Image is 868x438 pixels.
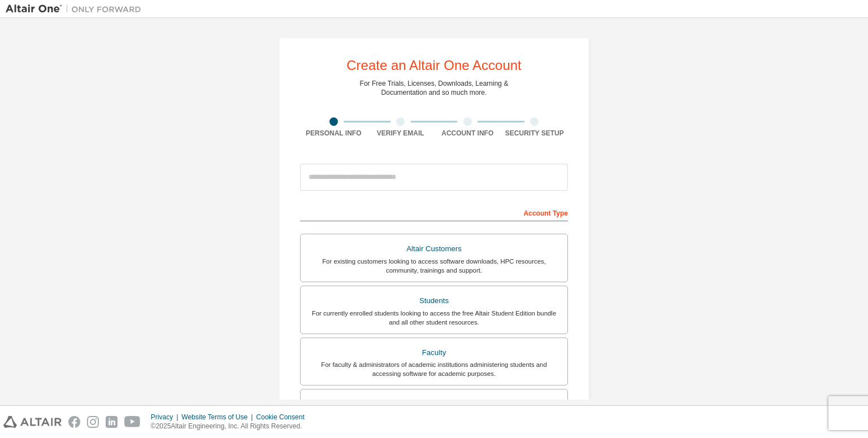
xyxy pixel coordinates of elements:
[307,241,561,257] div: Altair Customers
[300,129,367,138] div: Personal Info
[367,129,435,138] div: Verify Email
[501,129,568,138] div: Security Setup
[307,345,561,361] div: Faculty
[256,413,311,422] div: Cookie Consent
[307,360,561,378] div: For faculty & administrators of academic institutions administering students and accessing softwa...
[106,416,118,428] img: linkedin.svg
[68,416,80,428] img: facebook.svg
[360,79,509,97] div: For Free Trials, Licenses, Downloads, Learning & Documentation and so much more.
[307,396,561,412] div: Everyone else
[87,416,99,428] img: instagram.svg
[300,203,568,221] div: Account Type
[307,309,561,327] div: For currently enrolled students looking to access the free Altair Student Edition bundle and all ...
[3,416,62,428] img: altair_logo.svg
[346,59,522,72] div: Create an Altair One Account
[151,413,181,422] div: Privacy
[307,293,561,309] div: Students
[151,422,311,431] p: © 2025 Altair Engineering, Inc. All Rights Reserved.
[124,416,141,428] img: youtube.svg
[6,3,147,15] img: Altair One
[181,413,256,422] div: Website Terms of Use
[434,129,501,138] div: Account Info
[307,257,561,275] div: For existing customers looking to access software downloads, HPC resources, community, trainings ...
